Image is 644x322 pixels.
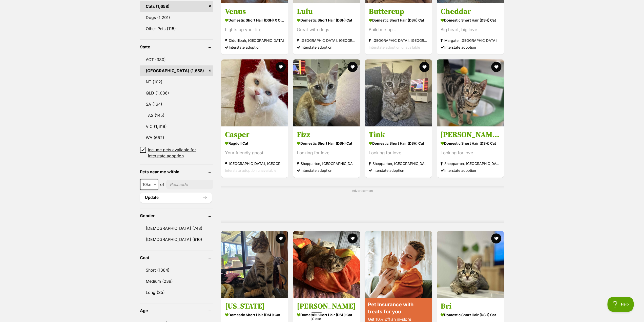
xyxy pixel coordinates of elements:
[491,233,501,243] button: favourite
[140,45,213,49] header: State
[221,126,288,178] a: Casper Ragdoll Cat Your friendly ghost [GEOGRAPHIC_DATA], [GEOGRAPHIC_DATA] Interstate adoption u...
[140,193,212,203] button: Update
[297,149,356,156] div: Looking for love
[441,140,500,147] strong: Domestic Short Hair (DSH) Cat
[365,126,432,178] a: Tink Domestic Short Hair (DSH) Cat Looking for love Shepparton, [GEOGRAPHIC_DATA] Interstate adop...
[437,231,504,298] img: Bri - Domestic Short Hair (DSH) Cat
[369,7,428,16] h3: Buttercup
[140,265,213,275] a: Short (1384)
[297,130,356,140] h3: Fizz
[441,37,500,44] strong: Margate, [GEOGRAPHIC_DATA]
[221,231,288,298] img: Georgia - Domestic Short Hair (DSH) Cat
[297,302,356,311] h3: [PERSON_NAME]
[140,147,213,159] a: Include pets available for interstate adoption
[419,62,429,72] button: favourite
[297,167,356,174] div: Interstate adoption
[441,160,500,167] strong: Shepparton, [GEOGRAPHIC_DATA]
[347,233,358,243] button: favourite
[441,26,500,33] div: Big heart, big love
[225,44,284,51] div: Interstate adoption
[225,37,284,44] strong: Diddillibah, [GEOGRAPHIC_DATA]
[140,169,213,174] header: Pets near me within
[225,26,284,33] div: Lights up your life
[140,121,213,132] a: VIC (1,619)
[293,126,360,178] a: Fizz Domestic Short Hair (DSH) Cat Looking for love Shepparton, [GEOGRAPHIC_DATA] Interstate adop...
[365,59,432,126] img: Tink - Domestic Short Hair (DSH) Cat
[140,1,213,12] a: Cats (1,658)
[221,59,288,126] img: Casper - Ragdoll Cat
[297,140,356,147] strong: Domestic Short Hair (DSH) Cat
[369,26,428,33] div: Build me up....
[441,7,500,16] h3: Cheddar
[437,59,504,126] img: Glinda Sparkles - Domestic Short Hair (DSH) Cat
[297,44,356,51] div: Interstate adoption
[225,140,284,147] strong: Ragdoll Cat
[225,168,276,173] span: Interstate adoption unavailable
[225,311,284,319] strong: Domestic Short Hair (DSH) Cat
[297,160,356,167] strong: Shepparton, [GEOGRAPHIC_DATA]
[225,7,284,16] h3: Venus
[276,233,286,243] button: favourite
[221,186,504,223] div: Advertisement
[140,12,213,23] a: Dogs (1,201)
[140,308,213,313] header: Age
[491,62,501,72] button: favourite
[365,3,432,54] a: Buttercup Domestic Short Hair (DSH) Cat Build me up.... [GEOGRAPHIC_DATA], [GEOGRAPHIC_DATA] Inte...
[441,167,500,174] div: Interstate adoption
[297,7,356,16] h3: Lulu
[225,149,284,156] div: Your friendly ghost
[441,311,500,319] strong: Domestic Short Hair (DSH) Cat
[369,167,428,174] div: Interstate adoption
[140,255,213,260] header: Coat
[140,223,213,234] a: [DEMOGRAPHIC_DATA] (748)
[140,88,213,98] a: QLD (1,036)
[293,3,360,54] a: Lulu Domestic Short Hair (DSH) Cat Great with dogs [GEOGRAPHIC_DATA], [GEOGRAPHIC_DATA] Interstat...
[441,149,500,156] div: Looking for love
[140,99,213,109] a: SA (164)
[148,147,213,159] span: Include pets available for interstate adoption
[437,126,504,178] a: [PERSON_NAME] Sparkles Domestic Short Hair (DSH) Cat Looking for love Shepparton, [GEOGRAPHIC_DAT...
[297,16,356,24] strong: Domestic Short Hair (DSH) Cat
[347,62,358,72] button: favourite
[160,181,164,187] span: of
[140,213,213,218] header: Gender
[441,130,500,140] h3: [PERSON_NAME] Sparkles
[225,16,284,24] strong: Domestic Short Hair (DSH) x Oriental Shorthair Cat
[297,311,356,319] strong: Domestic Short Hair (DSH) Cat
[369,45,420,49] span: Interstate adoption unavailable
[369,149,428,156] div: Looking for love
[297,37,356,44] strong: [GEOGRAPHIC_DATA], [GEOGRAPHIC_DATA]
[140,276,213,287] a: Medium (239)
[441,44,500,51] div: Interstate adoption
[607,297,634,312] iframe: Help Scout Beacon - Open
[369,160,428,167] strong: Shepparton, [GEOGRAPHIC_DATA]
[441,16,500,24] strong: Domestic Short Hair (DSH) Cat
[369,37,428,44] strong: [GEOGRAPHIC_DATA], [GEOGRAPHIC_DATA]
[140,234,213,245] a: [DEMOGRAPHIC_DATA] (910)
[369,130,428,140] h3: Tink
[369,16,428,24] strong: Domestic Short Hair (DSH) Cat
[140,23,213,34] a: Other Pets (115)
[293,231,360,298] img: Nanny McPhee - Domestic Short Hair (DSH) Cat
[225,302,284,311] h3: [US_STATE]
[140,179,158,190] span: 10km
[140,132,213,143] a: WA (652)
[311,312,322,321] span: Close
[225,130,284,140] h3: Casper
[437,3,504,54] a: Cheddar Domestic Short Hair (DSH) Cat Big heart, big love Margate, [GEOGRAPHIC_DATA] Interstate a...
[293,59,360,126] img: Fizz - Domestic Short Hair (DSH) Cat
[297,26,356,33] div: Great with dogs
[140,54,213,65] a: ACT (380)
[369,140,428,147] strong: Domestic Short Hair (DSH) Cat
[276,62,286,72] button: favourite
[441,302,500,311] h3: Bri
[140,65,213,76] a: [GEOGRAPHIC_DATA] (1,658)
[140,287,213,298] a: Long (35)
[140,110,213,121] a: TAS (145)
[221,3,288,54] a: Venus Domestic Short Hair (DSH) x Oriental Shorthair Cat Lights up your life Diddillibah, [GEOGRA...
[225,160,284,167] strong: [GEOGRAPHIC_DATA], [GEOGRAPHIC_DATA]
[140,181,158,188] span: 10km
[166,180,213,189] input: postcode
[140,77,213,87] a: NT (102)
